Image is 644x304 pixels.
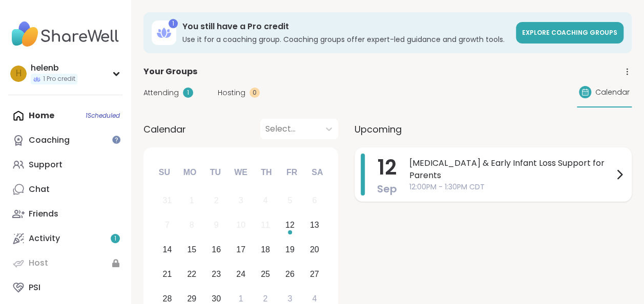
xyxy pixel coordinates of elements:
div: 14 [162,243,172,256]
div: Choose Saturday, September 20th, 2025 [303,239,325,261]
div: 8 [190,218,194,232]
div: Activity [29,233,60,244]
div: Choose Saturday, September 27th, 2025 [303,263,325,285]
a: Chat [8,177,122,202]
div: 23 [212,267,221,281]
a: Host [8,251,122,275]
span: Your Groups [143,66,197,78]
div: Host [29,257,48,269]
div: Not available Saturday, September 6th, 2025 [303,190,325,212]
div: Th [255,161,278,184]
div: Coaching [29,135,70,146]
div: 20 [310,243,319,256]
div: 0 [250,88,260,98]
div: 13 [310,218,319,232]
div: Not available Monday, September 1st, 2025 [181,190,203,212]
div: 1 [190,193,194,207]
div: Choose Thursday, September 25th, 2025 [255,263,277,285]
div: 2 [214,193,219,207]
div: Not available Sunday, August 31st, 2025 [156,190,178,212]
div: Not available Tuesday, September 2nd, 2025 [205,190,227,212]
div: Support [29,159,63,170]
a: Explore Coaching Groups [516,22,624,44]
div: 15 [187,243,196,256]
div: Choose Sunday, September 14th, 2025 [156,239,178,261]
a: Activity1 [8,226,122,251]
span: 1 [114,234,116,243]
h3: Use it for a coaching group. Coaching groups offer expert-led guidance and growth tools. [182,34,510,45]
div: Not available Thursday, September 11th, 2025 [255,214,277,236]
span: Hosting [218,88,245,98]
span: Attending [143,88,179,98]
span: Explore Coaching Groups [522,28,617,37]
div: 10 [236,218,245,232]
span: 12:00PM - 1:30PM CDT [409,182,613,192]
div: 21 [162,267,172,281]
div: 25 [261,267,270,281]
div: 5 [287,193,292,207]
div: Sa [306,161,328,184]
div: Mo [178,161,201,184]
div: Choose Sunday, September 21st, 2025 [156,263,178,285]
div: Choose Friday, September 26th, 2025 [279,263,301,285]
div: 7 [165,218,170,232]
div: 31 [162,193,172,207]
div: Not available Wednesday, September 10th, 2025 [230,214,252,236]
span: [MEDICAL_DATA] & Early Infant Loss Support for Parents [409,157,613,182]
div: Choose Saturday, September 13th, 2025 [303,214,325,236]
div: Not available Monday, September 8th, 2025 [181,214,203,236]
a: Friends [8,202,122,226]
span: 12 [378,153,397,182]
div: Chat [29,184,50,195]
div: Choose Friday, September 12th, 2025 [279,214,301,236]
span: h [16,67,22,80]
div: Choose Tuesday, September 23rd, 2025 [205,263,227,285]
div: Choose Wednesday, September 24th, 2025 [230,263,252,285]
img: ShareWell Nav Logo [8,16,122,52]
div: Not available Wednesday, September 3rd, 2025 [230,190,252,212]
span: Sep [377,182,397,196]
div: 26 [285,267,295,281]
div: Not available Thursday, September 4th, 2025 [255,190,277,212]
div: Choose Wednesday, September 17th, 2025 [230,239,252,261]
div: We [230,161,252,184]
div: 4 [263,193,267,207]
div: Not available Sunday, September 7th, 2025 [156,214,178,236]
div: 19 [285,243,295,256]
div: 12 [285,218,295,232]
div: helenb [31,62,77,74]
div: Choose Monday, September 22nd, 2025 [181,263,203,285]
div: Not available Friday, September 5th, 2025 [279,190,301,212]
iframe: Spotlight [112,136,120,144]
div: Not available Tuesday, September 9th, 2025 [205,214,227,236]
a: Support [8,153,122,177]
div: 11 [261,218,270,232]
div: 9 [214,218,219,232]
div: 6 [312,193,317,207]
div: 1 [169,19,178,28]
div: 18 [261,243,270,256]
div: Choose Monday, September 15th, 2025 [181,239,203,261]
div: Choose Friday, September 19th, 2025 [279,239,301,261]
span: Calendar [143,122,186,136]
span: 1 Pro credit [43,75,75,83]
span: Calendar [595,87,630,98]
div: 16 [212,243,221,256]
div: Fr [280,161,303,184]
div: PSI [29,282,40,293]
div: 24 [236,267,245,281]
span: Upcoming [355,122,402,136]
h3: You still have a Pro credit [182,21,510,32]
div: 3 [239,193,243,207]
div: 27 [310,267,319,281]
a: Coaching [8,128,122,153]
div: Friends [29,208,58,220]
div: Choose Thursday, September 18th, 2025 [255,239,277,261]
a: PSI [8,275,122,300]
div: 1 [183,88,193,98]
div: Choose Tuesday, September 16th, 2025 [205,239,227,261]
div: 22 [187,267,196,281]
div: Su [153,161,176,184]
div: Tu [204,161,226,184]
div: 17 [236,243,245,256]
